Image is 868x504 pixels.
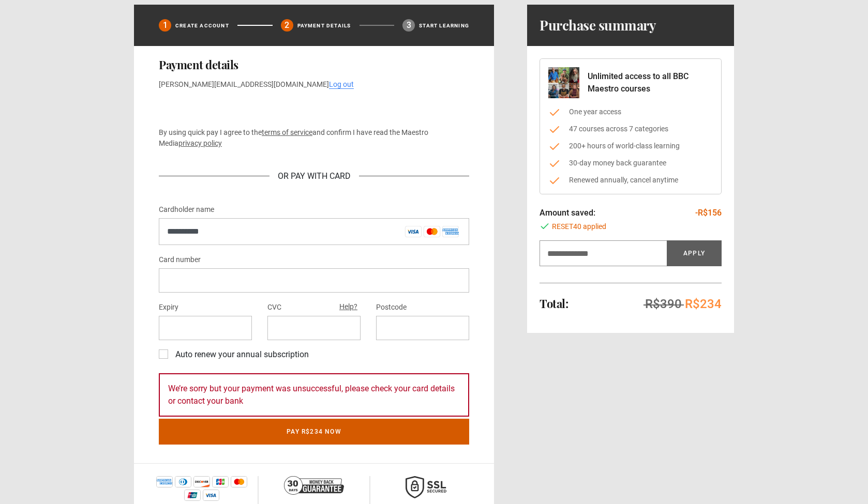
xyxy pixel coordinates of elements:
p: Unlimited access to all BBC Maestro courses [588,70,713,95]
li: 30-day money back guarantee [548,158,713,169]
label: Card number [159,254,201,266]
img: 30-day-money-back-guarantee-c866a5dd536ff72a469b.png [284,476,344,495]
button: Apply [667,240,722,266]
p: Amount saved: [540,207,595,219]
p: Start learning [419,22,469,29]
iframe: Secure postal code input frame [384,323,461,333]
img: jcb [212,476,229,487]
p: Payment details [297,22,351,29]
label: Expiry [159,301,178,314]
iframe: Secure payment button frame [159,98,469,119]
p: [PERSON_NAME][EMAIL_ADDRESS][DOMAIN_NAME] [159,79,469,90]
a: terms of service [262,128,312,136]
img: amex [156,476,173,487]
p: -R$156 [695,207,722,219]
button: Help? [336,300,361,314]
div: Or Pay With Card [270,170,359,182]
img: visa [203,490,219,501]
iframe: Secure expiration date input frame [167,323,244,333]
img: discover [193,476,210,487]
label: Auto renew your annual subscription [171,348,309,361]
a: Log out [329,80,354,89]
span: RESET40 applied [552,221,606,232]
a: privacy policy [178,139,222,147]
iframe: Secure CVC input frame [276,323,352,333]
p: Create Account [175,22,229,29]
h2: Payment details [159,58,469,71]
li: 47 courses across 7 categories [548,124,713,134]
div: 2 [281,19,293,32]
div: 3 [402,19,415,32]
div: We’re sorry but your payment was unsuccessful, please check your card details or contact your bank [159,373,469,417]
img: diners [175,476,191,487]
div: 1 [159,19,171,32]
label: Postcode [376,301,407,314]
button: Pay R$234 now [159,419,469,445]
h2: Total: [540,297,568,310]
img: unionpay [184,490,201,501]
li: Renewed annually, cancel anytime [548,175,713,186]
label: Cardholder name [159,204,214,216]
span: R$390 [645,297,682,311]
p: By using quick pay I agree to the and confirm I have read the Maestro Media [159,127,469,149]
li: One year access [548,106,713,117]
img: mastercard [231,476,247,487]
label: CVC [267,301,281,314]
iframe: Secure card number input frame [167,276,461,285]
h1: Purchase summary [540,17,656,34]
span: R$234 [685,297,722,311]
li: 200+ hours of world-class learning [548,141,713,151]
